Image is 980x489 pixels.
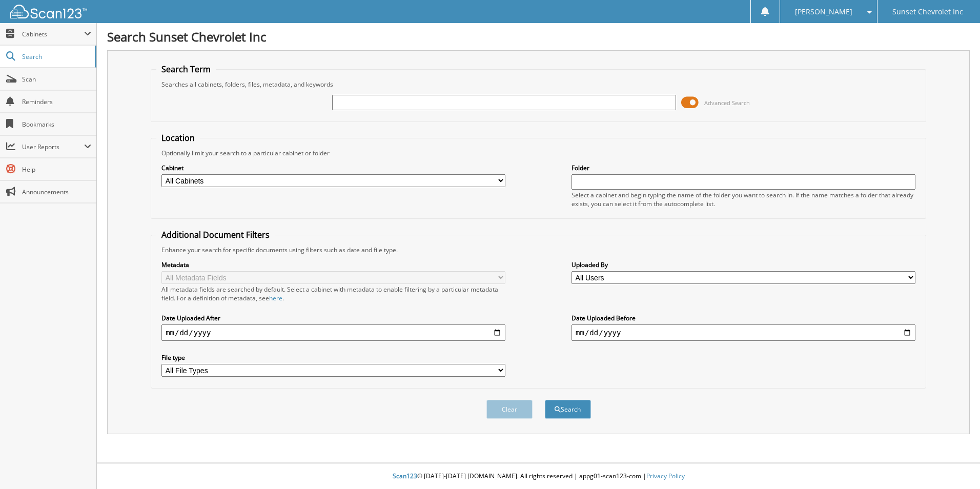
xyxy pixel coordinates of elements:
button: Search [545,400,591,419]
span: Cabinets [22,30,84,38]
div: Searches all cabinets, folders, files, metadata, and keywords [156,80,921,89]
label: Metadata [161,260,505,269]
span: Search [22,52,90,61]
img: scan123-logo-white.svg [10,5,87,18]
div: Enhance your search for specific documents using filters such as date and file type. [156,246,921,254]
span: Bookmarks [22,120,91,129]
legend: Location [156,132,200,144]
span: Advanced Search [704,99,750,107]
label: Uploaded By [571,260,915,269]
button: Clear [486,400,533,419]
span: Reminders [22,97,91,106]
legend: Search Term [156,64,216,75]
span: Help [22,165,91,174]
span: Sunset Chevrolet Inc [892,9,963,15]
span: Scan [22,75,91,84]
h1: Search Sunset Chevrolet Inc [107,28,970,45]
span: Scan123 [393,472,417,480]
div: Optionally limit your search to a particular cabinet or folder [156,149,921,157]
label: Date Uploaded Before [571,314,915,322]
label: Date Uploaded After [161,314,505,322]
input: start [161,324,505,341]
label: File type [161,353,505,362]
input: end [571,324,915,341]
span: User Reports [22,142,84,151]
a: here [269,294,282,302]
a: Privacy Policy [646,472,685,480]
div: Select a cabinet and begin typing the name of the folder you want to search in. If the name match... [571,191,915,208]
span: Announcements [22,188,91,196]
span: [PERSON_NAME] [795,9,852,15]
label: Cabinet [161,164,505,172]
label: Folder [571,164,915,172]
div: All metadata fields are searched by default. Select a cabinet with metadata to enable filtering b... [161,285,505,302]
legend: Additional Document Filters [156,229,275,240]
div: © [DATE]-[DATE] [DOMAIN_NAME]. All rights reserved | appg01-scan123-com | [97,464,980,489]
